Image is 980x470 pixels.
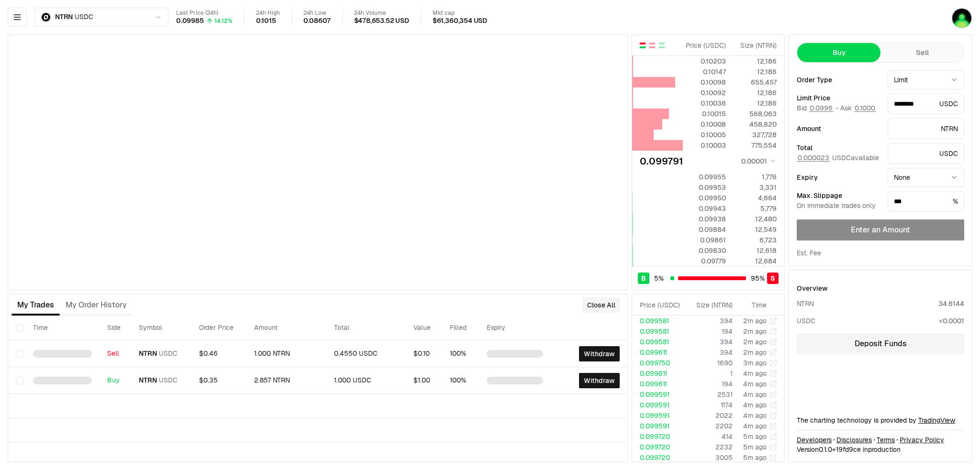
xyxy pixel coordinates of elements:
[683,235,726,245] div: 0.09861
[734,109,777,119] div: 568,063
[41,12,51,22] img: ntrn.png
[191,316,246,340] th: Order Price
[685,442,733,452] td: 2232
[632,358,685,368] td: 0.099750
[199,349,218,358] span: $0.46
[639,42,646,49] button: Show Buy and Sell Orders
[413,376,434,385] div: $1.00
[734,98,777,108] div: 12,186
[648,42,656,49] button: Show Sell Orders Only
[683,172,726,182] div: 0.09955
[406,316,442,340] th: Value
[836,445,861,454] span: 19fd9ce523bc6d016ad9711f892cddf4dbe4b51f
[734,77,777,87] div: 655,457
[450,350,472,358] div: 100%
[159,376,178,385] span: USDC
[16,350,23,358] button: Select row
[797,104,838,113] span: Bid -
[888,118,964,139] div: NTRN
[888,191,964,212] div: %
[256,10,280,17] div: 24h High
[743,422,767,430] time: 4m ago
[734,67,777,77] div: 12,186
[683,109,726,119] div: 0.10015
[632,368,685,379] td: 0.099611
[632,347,685,358] td: 0.099611
[743,411,767,420] time: 4m ago
[888,70,964,89] button: Limit
[8,35,627,290] iframe: Financial Chart
[25,316,100,340] th: Time
[797,299,814,308] div: NTRN
[734,214,777,224] div: 12,480
[797,77,880,83] div: Order Type
[685,358,733,368] td: 1690
[176,17,204,25] div: 0.09985
[888,143,964,164] div: USDC
[654,273,664,283] span: 5 %
[692,300,733,310] div: Size ( NTRN )
[743,359,767,367] time: 3m ago
[797,43,880,62] button: Buy
[579,346,620,361] button: Withdraw
[738,155,777,167] button: 0.00001
[743,443,767,451] time: 5m ago
[685,410,733,421] td: 2022
[797,202,880,210] div: On immediate trades only
[734,141,777,150] div: 775,554
[582,297,620,313] button: Close All
[797,154,830,162] button: 0.000023
[683,56,726,66] div: 0.10203
[743,317,767,325] time: 2m ago
[797,153,879,162] span: USDC available
[938,299,964,308] div: 34.6144
[685,421,733,431] td: 2202
[107,376,124,385] div: Buy
[951,8,972,29] img: Atom Wallet
[641,273,646,283] span: B
[797,316,815,326] div: USDC
[683,130,726,140] div: 0.10005
[743,401,767,409] time: 4m ago
[683,98,726,108] div: 0.10036
[685,379,733,389] td: 194
[683,141,726,150] div: 0.10003
[743,432,767,441] time: 5m ago
[880,43,964,62] button: Sell
[632,421,685,431] td: 0.099591
[354,17,409,25] div: $478,653.52 USD
[75,13,93,22] span: USDC
[685,347,733,358] td: 394
[743,327,767,336] time: 2m ago
[16,377,23,384] button: Select row
[918,416,955,425] a: TradingView
[797,125,880,132] div: Amount
[743,390,767,399] time: 4m ago
[632,442,685,452] td: 0.099720
[55,13,73,22] span: NTRN
[797,445,964,454] div: Version 0.1.0 + in production
[413,350,434,358] div: $0.10
[354,10,409,17] div: 24h Volume
[640,154,683,168] div: 0.099791
[11,295,60,315] button: My Trades
[334,350,398,358] div: 0.4550 USDC
[683,256,726,266] div: 0.09779
[797,415,964,425] div: The charting technology is provided by
[877,435,895,445] a: Terms
[683,225,726,234] div: 0.09884
[734,235,777,245] div: 6,723
[900,435,944,445] a: Privacy Policy
[743,380,767,388] time: 4m ago
[797,333,964,354] a: Deposit Funds
[734,130,777,140] div: 327,728
[658,42,666,49] button: Show Buy Orders Only
[433,10,487,17] div: Mkt cap
[734,256,777,266] div: 12,684
[734,204,777,213] div: 5,779
[254,350,318,358] div: 1.000 NTRN
[685,452,733,463] td: 3005
[107,350,124,358] div: Sell
[797,192,880,199] div: Max. Slippage
[685,316,733,326] td: 394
